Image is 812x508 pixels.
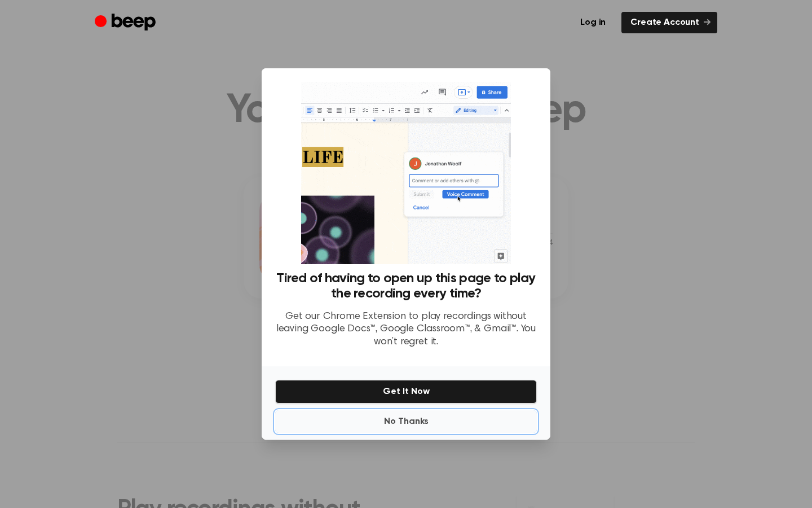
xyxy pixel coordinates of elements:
[275,310,537,349] p: Get our Chrome Extension to play recordings without leaving Google Docs™, Google Classroom™, & Gm...
[275,380,537,404] button: Get It Now
[621,12,717,33] a: Create Account
[275,271,537,301] h3: Tired of having to open up this page to play the recording every time?
[95,12,158,34] a: Beep
[275,410,537,433] button: No Thanks
[301,82,510,264] img: Beep extension in action
[571,12,615,33] a: Log in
